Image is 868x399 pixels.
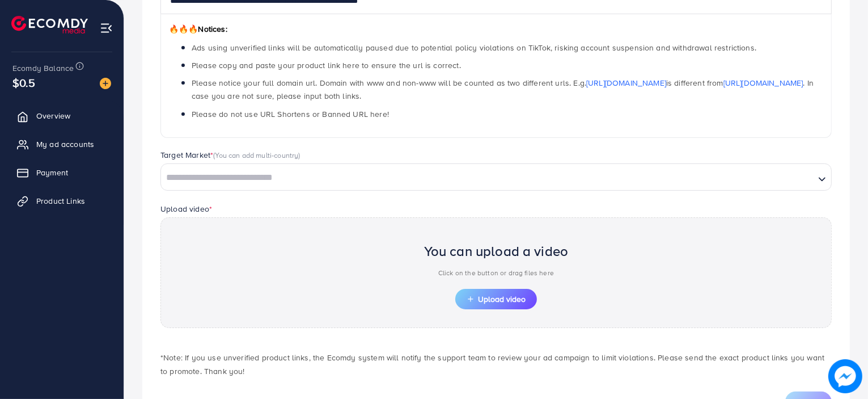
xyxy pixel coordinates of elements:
[424,243,569,259] h2: You can upload a video
[467,295,526,303] span: Upload video
[169,23,227,35] span: Notices:
[192,108,389,120] span: Please do not use URL Shortens or Banned URL here!
[160,149,300,161] label: Target Market
[160,203,212,215] label: Upload video
[9,133,115,156] a: My ad accounts
[213,150,300,160] span: (You can add multi-country)
[192,60,461,71] span: Please copy and paste your product link here to ensure the url is correct.
[9,190,115,212] a: Product Links
[169,23,198,35] span: 🔥🔥🔥
[9,104,115,127] a: Overview
[192,77,814,102] span: Please notice your full domain url. Domain with www and non-www will be counted as two different ...
[12,62,74,74] span: Ecomdy Balance
[11,16,88,33] img: logo
[828,359,862,393] img: image
[36,138,94,150] span: My ad accounts
[586,77,666,89] a: [URL][DOMAIN_NAME]
[36,195,85,207] span: Product Links
[160,163,832,191] div: Search for option
[424,266,569,280] p: Click on the button or drag files here
[192,42,756,53] span: Ads using unverified links will be automatically paused due to potential policy violations on Tik...
[162,169,814,187] input: Search for option
[9,161,115,184] a: Payment
[160,351,832,378] p: *Note: If you use unverified product links, the Ecomdy system will notify the support team to rev...
[12,74,36,91] span: $0.5
[723,77,803,89] a: [URL][DOMAIN_NAME]
[100,22,113,35] img: menu
[100,78,111,89] img: image
[455,289,537,309] button: Upload video
[36,167,68,178] span: Payment
[36,110,70,121] span: Overview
